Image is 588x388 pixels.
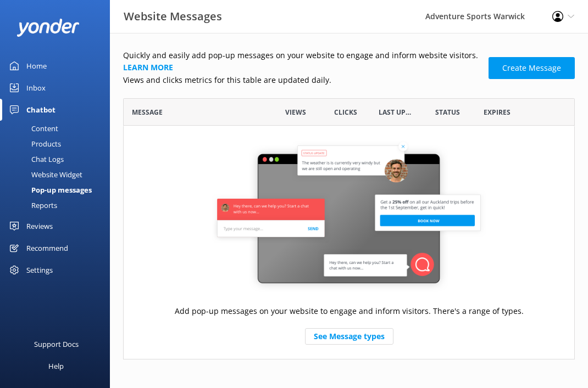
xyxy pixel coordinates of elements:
span: Expires [484,107,511,117]
div: Settings [26,259,53,281]
div: Chat Logs [7,151,64,167]
p: Add pop-up messages on your website to engage and inform visitors. There's a range of types. [175,305,524,317]
a: Learn more [123,62,173,72]
span: Views [285,107,306,117]
div: Website Widget [7,167,82,182]
a: Create Message [489,57,575,79]
p: Views and clicks metrics for this table are updated daily. [123,74,482,86]
a: Chat Logs [7,151,110,167]
div: Support Docs [34,333,79,355]
img: website-message-default [212,140,486,294]
div: Content [7,121,58,136]
a: Products [7,136,110,151]
span: Status [435,107,460,117]
a: Pop-up messages [7,182,110,198]
div: Pop-up messages [7,182,92,198]
div: Inbox [26,77,46,99]
div: Help [48,355,64,377]
div: grid [123,126,575,359]
a: Website Widget [7,167,110,182]
div: Home [26,55,47,77]
p: Quickly and easily add pop-up messages on your website to engage and inform website visitors. [123,49,482,74]
a: Reports [7,198,110,213]
a: See Message types [305,329,393,345]
span: Last updated [379,107,412,117]
div: Reports [7,198,57,213]
div: Reviews [26,215,53,237]
span: Clicks [334,107,357,117]
div: Products [7,136,61,151]
h3: Website Messages [124,8,222,25]
div: Chatbot [26,99,56,121]
span: Message [132,107,163,117]
img: yonder-white-logo.png [16,19,80,37]
a: Content [7,121,110,136]
div: Recommend [26,237,68,259]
